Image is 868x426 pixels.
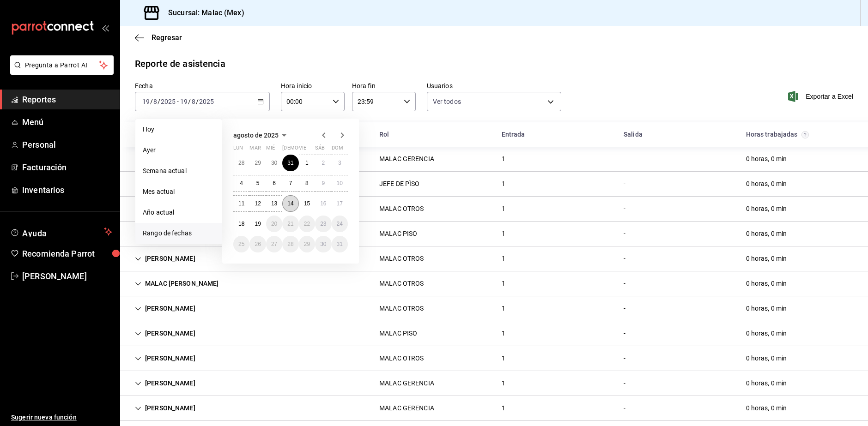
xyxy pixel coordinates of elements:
div: HeadCell [739,126,861,143]
div: Cell [127,250,203,267]
div: MALAC GERENCIA [379,154,434,164]
div: Cell [127,275,226,292]
button: 15 de agosto de 2025 [299,195,315,212]
div: Cell [616,275,633,292]
abbr: 20 de agosto de 2025 [271,221,277,227]
abbr: 5 de agosto de 2025 [256,180,260,186]
div: Cell [494,375,513,392]
div: MALAC OTROS [379,204,424,214]
div: Cell [127,150,226,168]
div: Cell [616,400,633,417]
abbr: 4 de agosto de 2025 [240,180,243,186]
button: 16 de agosto de 2025 [315,195,331,212]
abbr: 6 de agosto de 2025 [273,180,276,186]
button: open_drawer_menu [102,24,109,31]
div: Cell [739,250,795,267]
div: Cell [616,225,633,242]
div: Cell [494,175,513,192]
abbr: 9 de agosto de 2025 [322,180,325,186]
span: / [150,98,153,105]
div: JEFE DE PÌSO [379,179,420,189]
div: Cell [739,150,795,168]
button: 31 de julio de 2025 [282,155,298,171]
button: 5 de agosto de 2025 [249,175,266,192]
abbr: 25 de agosto de 2025 [238,241,244,247]
button: 17 de agosto de 2025 [332,195,348,212]
div: Cell [494,350,513,367]
label: Hora fin [352,83,416,89]
abbr: 29 de julio de 2025 [255,160,261,166]
div: Cell [372,325,425,342]
button: 8 de agosto de 2025 [299,175,315,192]
div: Row [120,197,868,222]
span: Mes actual [143,187,214,197]
input: -- [153,98,158,105]
div: Cell [739,225,795,242]
div: Cell [739,325,795,342]
span: - [177,98,179,105]
abbr: 27 de agosto de 2025 [271,241,277,247]
button: 4 de agosto de 2025 [233,175,249,192]
button: 27 de agosto de 2025 [266,236,282,252]
div: MALAC OTROS [379,254,424,264]
a: Pregunta a Parrot AI [6,67,114,77]
div: Cell [739,200,795,217]
span: agosto de 2025 [233,132,279,139]
abbr: 14 de agosto de 2025 [287,200,293,207]
div: Cell [372,250,431,267]
span: Semana actual [143,166,214,176]
button: 21 de agosto de 2025 [282,216,298,232]
div: Cell [494,200,513,217]
div: Cell [372,150,442,168]
div: Cell [372,350,431,367]
abbr: 10 de agosto de 2025 [337,180,343,186]
span: Personal [22,138,112,151]
div: Row [120,296,868,321]
label: Usuarios [427,83,562,89]
button: 13 de agosto de 2025 [266,195,282,212]
div: Cell [616,350,633,367]
abbr: 8 de agosto de 2025 [305,180,309,186]
span: Ver todos [433,97,461,106]
div: Cell [494,250,513,267]
div: Cell [739,175,795,192]
abbr: viernes [299,145,306,155]
button: Exportar a Excel [790,91,853,102]
input: -- [180,98,188,105]
span: Regresar [152,33,182,42]
div: MALAC OTROS [379,304,424,313]
button: 28 de agosto de 2025 [282,236,298,252]
button: 24 de agosto de 2025 [332,216,348,232]
button: Pregunta a Parrot AI [10,55,114,75]
span: / [158,98,160,105]
span: Inventarios [22,184,112,196]
span: [PERSON_NAME] [22,270,112,282]
span: Rango de fechas [143,228,214,238]
div: HeadCell [616,126,739,143]
button: 29 de julio de 2025 [249,155,266,171]
button: 19 de agosto de 2025 [249,216,266,232]
abbr: 11 de agosto de 2025 [238,200,244,207]
div: Cell [127,300,203,317]
div: Cell [372,175,427,192]
span: Menú [22,116,112,128]
abbr: domingo [332,145,343,155]
abbr: 23 de agosto de 2025 [320,221,326,227]
div: Cell [127,350,203,367]
button: 22 de agosto de 2025 [299,216,315,232]
div: Reporte de asistencia [135,57,225,71]
div: HeadCell [372,126,494,143]
div: Cell [494,225,513,242]
button: 31 de agosto de 2025 [332,236,348,252]
abbr: 24 de agosto de 2025 [337,221,343,227]
div: Cell [372,200,431,217]
abbr: 17 de agosto de 2025 [337,200,343,207]
abbr: 31 de julio de 2025 [287,160,293,166]
button: 14 de agosto de 2025 [282,195,298,212]
div: Cell [127,225,226,242]
label: Hora inicio [281,83,345,89]
button: 28 de julio de 2025 [233,155,249,171]
button: 30 de agosto de 2025 [315,236,331,252]
div: Cell [494,300,513,317]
